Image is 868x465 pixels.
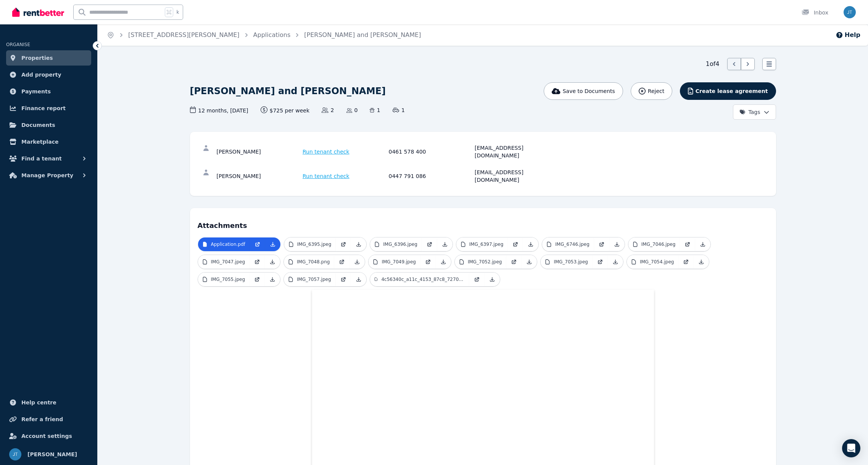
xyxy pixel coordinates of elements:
a: Download Attachment [523,237,538,251]
span: $725 per week [261,106,310,114]
p: IMG_7053.jpeg [554,259,588,265]
h4: Attachments [198,216,768,231]
a: Download Attachment [437,237,453,251]
a: Download Attachment [522,255,537,269]
div: 0461 578 400 [389,144,473,159]
a: Applications [253,31,291,38]
a: Open in new Tab [508,237,523,251]
button: Save to Documents [544,82,623,100]
a: Download Attachment [265,255,280,269]
span: 2 [322,106,334,114]
a: 4c56340c_a11c_4153_87c8_7270b11c3ec8.jpeg [370,273,469,286]
button: Find a tenant [6,151,91,166]
span: Reject [648,87,664,95]
a: IMG_7055.jpeg [198,273,250,286]
a: IMG_6395.jpeg [284,237,336,251]
a: Add property [6,67,91,82]
p: IMG_6397.jpeg [469,241,504,247]
span: 1 [370,106,380,114]
span: 1 of 4 [706,59,720,69]
a: Download Attachment [349,255,365,269]
span: Find a tenant [21,154,62,163]
a: Open in new Tab [250,237,265,251]
span: Marketplace [21,137,58,146]
p: IMG_7046.jpeg [641,241,676,247]
a: Download Attachment [608,255,623,269]
a: Open in new Tab [250,255,265,269]
a: Open in new Tab [680,237,695,251]
div: Inbox [802,9,828,16]
a: Download Attachment [265,237,280,251]
a: IMG_6396.jpeg [370,237,422,251]
img: RentBetter [12,6,64,18]
a: Open in new Tab [422,237,437,251]
a: Download Attachment [265,273,280,286]
span: 0 [346,106,358,114]
a: Download Attachment [485,273,500,286]
span: Add property [21,70,61,79]
a: Download Attachment [351,237,366,251]
button: Help [836,30,860,40]
p: Application.pdf [211,241,245,247]
a: IMG_7048.png [284,255,334,269]
a: IMG_7047.jpeg [198,255,250,269]
span: Tags [739,108,760,116]
a: Finance report [6,101,91,116]
a: Refer a friend [6,412,91,427]
a: [STREET_ADDRESS][PERSON_NAME] [128,31,240,38]
a: IMG_7049.jpeg [369,255,420,269]
a: IMG_7057.jpeg [284,273,336,286]
p: IMG_6395.jpeg [297,241,332,247]
span: Payments [21,87,51,96]
span: k [176,9,179,15]
img: Jacek Tomaka [9,448,21,460]
nav: Breadcrumb [98,24,430,46]
a: Open in new Tab [593,255,608,269]
button: Manage Property [6,168,91,183]
a: Download Attachment [609,237,625,251]
div: [PERSON_NAME] [217,168,301,184]
a: Download Attachment [694,255,709,269]
span: Run tenant check [303,172,349,180]
p: IMG_7047.jpeg [211,259,245,265]
p: IMG_7055.jpeg [211,276,245,282]
span: Documents [21,120,55,130]
p: IMG_7049.jpeg [382,259,416,265]
img: Jacek Tomaka [844,6,856,18]
a: Open in new Tab [336,273,351,286]
a: Help centre [6,395,91,410]
h1: [PERSON_NAME] and [PERSON_NAME] [190,85,386,97]
span: Account settings [21,431,72,441]
div: [PERSON_NAME] [217,144,301,159]
button: Tags [733,104,776,120]
a: Application.pdf [198,237,250,251]
div: 0447 791 086 [389,168,473,184]
a: IMG_6397.jpeg [456,237,508,251]
a: Download Attachment [695,237,710,251]
span: Properties [21,53,53,63]
p: IMG_7052.jpeg [468,259,502,265]
a: [PERSON_NAME] and [PERSON_NAME] [304,31,421,38]
span: Manage Property [21,171,73,180]
a: Account settings [6,428,91,444]
p: IMG_6396.jpeg [383,241,417,247]
span: Finance report [21,104,66,113]
a: Payments [6,84,91,99]
p: IMG_6746.jpeg [555,241,589,247]
a: Properties [6,50,91,66]
span: [PERSON_NAME] [27,450,77,459]
span: Run tenant check [303,148,349,156]
a: IMG_7052.jpeg [455,255,507,269]
a: IMG_7053.jpeg [541,255,593,269]
span: ORGANISE [6,42,30,47]
p: 4c56340c_a11c_4153_87c8_7270b11c3ec8.jpeg [381,276,464,282]
a: Download Attachment [351,273,366,286]
span: Create lease agreement [696,87,768,95]
a: Open in new Tab [678,255,694,269]
a: Open in new Tab [506,255,522,269]
a: Download Attachment [436,255,451,269]
button: Create lease agreement [680,82,776,100]
span: Help centre [21,398,56,407]
a: Open in new Tab [469,273,485,286]
a: Open in new Tab [250,273,265,286]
